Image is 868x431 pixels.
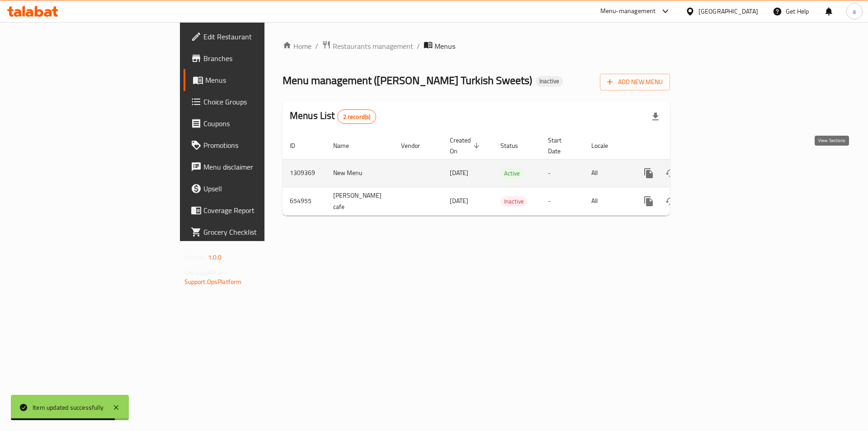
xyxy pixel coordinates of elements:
[500,168,524,179] span: Active
[584,187,631,215] td: All
[290,109,376,124] h2: Menus List
[450,135,482,156] span: Created On
[434,41,455,52] span: Menus
[184,26,325,47] a: Edit Restaurant
[208,251,222,263] span: 1.0.0
[184,47,325,69] a: Branches
[600,6,656,17] div: Menu-management
[326,187,394,215] td: [PERSON_NAME] cafe
[184,221,325,243] a: Grocery Checklist
[283,70,532,90] span: Menu management ( [PERSON_NAME] Turkish Sweets )
[638,162,660,184] button: more
[203,140,318,151] span: Promotions
[205,75,318,85] span: Menus
[184,91,325,113] a: Choice Groups
[607,76,663,88] span: Add New Menu
[638,190,660,212] button: more
[645,106,666,128] div: Export file
[337,109,377,124] div: Total records count
[184,267,226,279] span: Get support on:
[184,69,325,91] a: Menus
[203,118,318,129] span: Coupons
[450,195,468,207] span: [DATE]
[536,76,563,87] div: Inactive
[584,159,631,187] td: All
[541,187,584,215] td: -
[450,167,468,179] span: [DATE]
[698,6,758,16] div: [GEOGRAPHIC_DATA]
[322,40,413,52] a: Restaurants management
[203,183,318,194] span: Upsell
[203,31,318,42] span: Edit Restaurant
[184,156,325,178] a: Menu disclaimer
[536,77,563,85] span: Inactive
[203,227,318,237] span: Grocery Checklist
[184,276,242,288] a: Support.OpsPlatform
[290,140,307,151] span: ID
[548,135,573,156] span: Start Date
[541,159,584,187] td: -
[401,140,432,151] span: Vendor
[184,199,325,221] a: Coverage Report
[500,168,524,179] div: Active
[203,53,318,64] span: Branches
[184,178,325,199] a: Upsell
[333,140,361,151] span: Name
[184,134,325,156] a: Promotions
[333,41,413,52] span: Restaurants management
[203,205,318,216] span: Coverage Report
[33,403,104,412] div: Item updated successfully
[184,113,325,134] a: Coupons
[853,6,856,16] span: a
[660,190,681,212] button: Change Status
[600,74,670,90] button: Add New Menu
[203,96,318,107] span: Choice Groups
[591,140,620,151] span: Locale
[500,196,528,207] span: Inactive
[184,251,207,263] span: Version:
[326,159,394,187] td: New Menu
[203,161,318,172] span: Menu disclaimer
[338,113,376,121] span: 2 record(s)
[283,40,670,52] nav: breadcrumb
[500,140,530,151] span: Status
[631,132,732,160] th: Actions
[417,41,420,52] li: /
[283,132,732,216] table: enhanced table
